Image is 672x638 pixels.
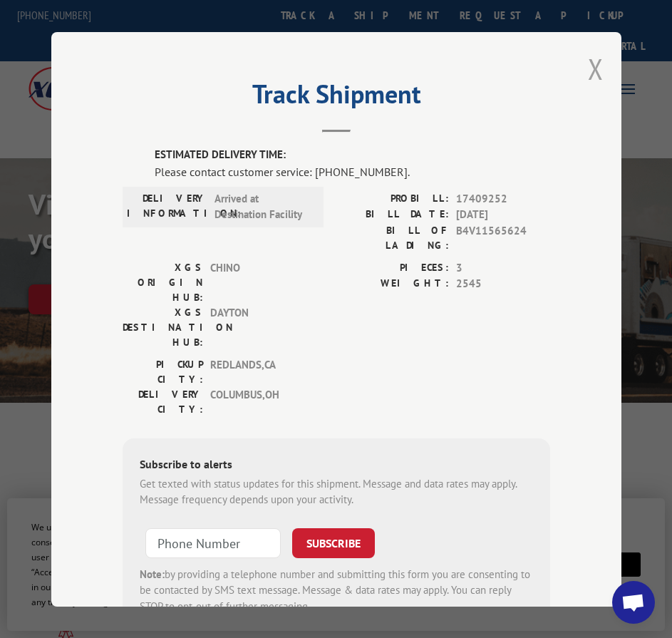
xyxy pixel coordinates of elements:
label: PROBILL: [336,190,449,207]
span: Arrived at Destination Facility [214,190,311,222]
span: 17409252 [456,190,550,207]
span: B4V11565624 [456,222,550,252]
label: XGS ORIGIN HUB: [123,259,203,304]
span: DAYTON [210,304,306,349]
div: Please contact customer service: [PHONE_NUMBER]. [155,163,550,180]
h2: Track Shipment [123,84,550,111]
label: BILL OF LADING: [336,222,449,252]
div: Open chat [612,581,655,624]
label: XGS DESTINATION HUB: [123,304,203,349]
input: Phone Number [145,528,281,557]
span: 2545 [456,276,550,292]
label: BILL DATE: [336,207,449,223]
label: PIECES: [336,259,449,276]
span: 3 [456,259,550,276]
div: by providing a telephone number and submitting this form you are consenting to be contacted by SM... [140,566,533,614]
strong: Note: [140,567,165,580]
div: Get texted with status updates for this shipment. Message and data rates may apply. Message frequ... [140,475,533,508]
button: SUBSCRIBE [292,528,375,557]
button: Close modal [588,50,604,88]
label: WEIGHT: [336,276,449,292]
span: [DATE] [456,207,550,223]
span: REDLANDS , CA [210,356,306,386]
label: DELIVERY INFORMATION: [127,190,207,222]
span: CHINO [210,259,306,304]
label: ESTIMATED DELIVERY TIME: [155,147,550,163]
span: COLUMBUS , OH [210,386,306,416]
div: Subscribe to alerts [140,455,533,475]
label: PICKUP CITY: [123,356,203,386]
label: DELIVERY CITY: [123,386,203,416]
